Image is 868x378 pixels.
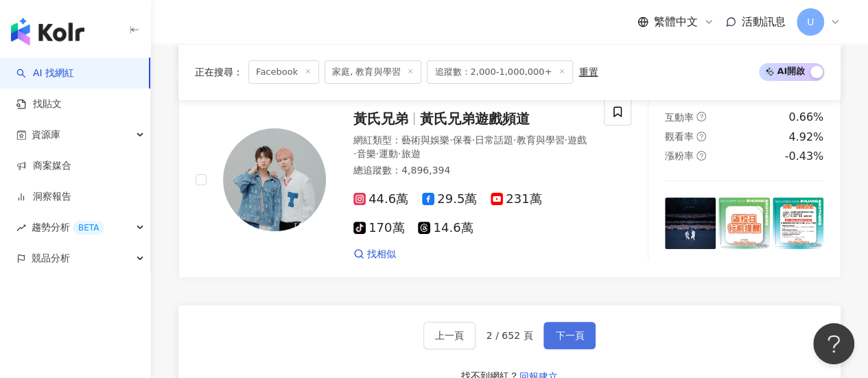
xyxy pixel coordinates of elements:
[248,60,319,84] span: Facebook
[742,15,786,28] span: 活動訊息
[32,212,104,243] span: 趨勢分析
[178,81,841,278] a: KOL Avatar黃氏兄弟黃氏兄弟遊戲頻道網紅類型：藝術與娛樂·保養·日常話題·教育與學習·遊戲·音樂·運動·旅遊總追蹤數：4,896,39444.6萬29.5萬231萬170萬14.6萬找相...
[353,134,587,161] div: 網紅類型 ：
[665,112,694,123] span: 互動率
[452,134,471,145] span: 保養
[398,148,401,159] span: ·
[16,223,26,233] span: rise
[422,192,477,206] span: 29.5萬
[401,148,420,159] span: 旅遊
[471,134,474,145] span: ·
[420,110,530,127] span: 黃氏兄弟遊戲頻道
[665,131,694,142] span: 觀看率
[401,134,449,145] span: 藝術與娛樂
[353,148,356,159] span: ·
[223,128,326,231] img: KOL Avatar
[788,110,823,125] div: 0.66%
[353,164,587,178] div: 總追蹤數 ： 4,896,394
[353,221,404,235] span: 170萬
[475,134,513,145] span: 日常話題
[543,322,596,349] button: 下一頁
[16,190,71,204] a: 洞察報告
[367,248,396,261] span: 找相似
[578,67,598,78] div: 重置
[73,221,104,235] div: BETA
[325,60,421,84] span: 家庭, 教育與學習
[449,134,452,145] span: ·
[379,148,398,159] span: 運動
[665,198,716,248] img: post-image
[807,14,814,29] span: U
[516,134,564,145] span: 教育與學習
[16,159,71,173] a: 商案媒合
[427,60,573,84] span: 追蹤數：2,000-1,000,000+
[654,14,698,29] span: 繁體中文
[375,148,378,159] span: ·
[665,150,694,161] span: 漲粉率
[696,132,706,141] span: question-circle
[353,110,408,127] span: 黃氏兄弟
[696,151,706,161] span: question-circle
[784,149,823,164] div: -0.43%
[718,198,769,248] img: post-image
[788,130,823,145] div: 4.92%
[486,330,533,341] span: 2 / 652 頁
[16,67,74,80] a: searchAI 找網紅
[418,221,473,235] span: 14.6萬
[435,330,464,341] span: 上一頁
[423,322,476,349] button: 上一頁
[32,119,60,150] span: 資源庫
[491,192,541,206] span: 231萬
[356,148,375,159] span: 音樂
[696,112,706,121] span: question-circle
[513,134,516,145] span: ·
[813,323,854,364] iframe: Help Scout Beacon - Open
[555,330,584,341] span: 下一頁
[353,248,396,261] a: 找相似
[16,97,62,111] a: 找貼文
[773,198,823,248] img: post-image
[567,134,587,145] span: 遊戲
[32,243,70,274] span: 競品分析
[353,192,408,206] span: 44.6萬
[11,18,84,45] img: logo
[195,67,243,78] span: 正在搜尋 ：
[564,134,567,145] span: ·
